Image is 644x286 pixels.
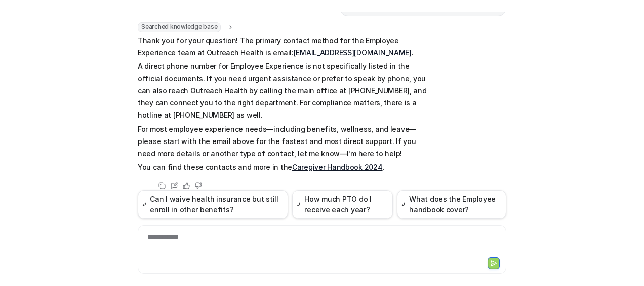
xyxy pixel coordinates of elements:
p: You can find these contacts and more in the . [138,161,434,173]
button: How much PTO do I receive each year? [292,190,393,219]
p: For most employee experience needs—including benefits, wellness, and leave—please start with the ... [138,123,434,160]
p: A direct phone number for Employee Experience is not specifically listed in the official document... [138,60,434,121]
a: Caregiver Handbook 2024 [292,163,383,171]
button: What does the Employee handbook cover? [397,190,506,219]
a: [EMAIL_ADDRESS][DOMAIN_NAME] [294,48,412,57]
span: Searched knowledge base [138,22,221,32]
p: Thank you for your question! The primary contact method for the Employee Experience team at Outre... [138,34,434,59]
button: Can I waive health insurance but still enroll in other benefits? [138,190,288,219]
